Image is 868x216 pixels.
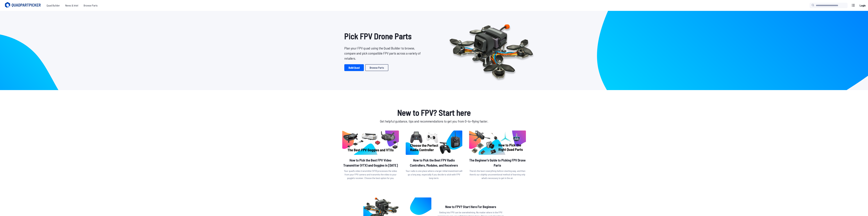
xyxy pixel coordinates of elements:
[406,131,462,155] img: image of post
[44,2,63,9] a: Quad Builder
[437,204,505,209] h2: New to FPV? Start Here For Beginners
[63,2,81,9] a: News & Intel
[406,131,462,181] a: image of postHow to Pick the Best FPV Radio Controllers, Modules, and ReceiversYour radio is one ...
[469,158,526,168] h2: The Beginner's Guide to Picking FPV Drone Parts
[342,158,399,168] h2: How to Pick the Best FPV Video Transmitter (VTX) and Goggles in [DATE]
[469,131,526,181] a: image of postThe Beginner's Guide to Picking FPV Drone PartsThere’s the learn-everything-before-s...
[469,169,526,180] p: There’s the learn-everything-before-starting way, and then there’s our slightly unconventional me...
[342,169,399,180] p: Your quad’s video transmitter (VTX) processes the video from your FPV camera and transmits the vi...
[365,64,388,71] a: Browse Parts
[342,131,399,181] a: image of postHow to Pick the Best FPV Video Transmitter (VTX) and Goggles in [DATE]Your quad’s vi...
[858,2,867,9] a: Login
[344,46,423,61] p: Plan your FPV quad using the Quad Builder to browse, compare and pick compatible FPV parts across...
[406,169,462,180] p: Your radio is one place where a larger initial investment will go a long way, especially if you d...
[342,119,527,124] p: Get helpful guidance, tips and recommendations to get you from 0-to-flying faster.
[344,30,423,42] h1: Pick FPV Drone Parts
[81,2,100,9] a: Browse Parts
[406,158,462,168] h2: How to Pick the Best FPV Radio Controllers, Modules, and Receivers
[442,16,540,84] img: Quadcopter
[344,64,364,71] a: Build Quad
[342,106,527,119] h1: New to FPV? Start here
[469,131,526,155] img: image of post
[342,131,399,155] img: image of post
